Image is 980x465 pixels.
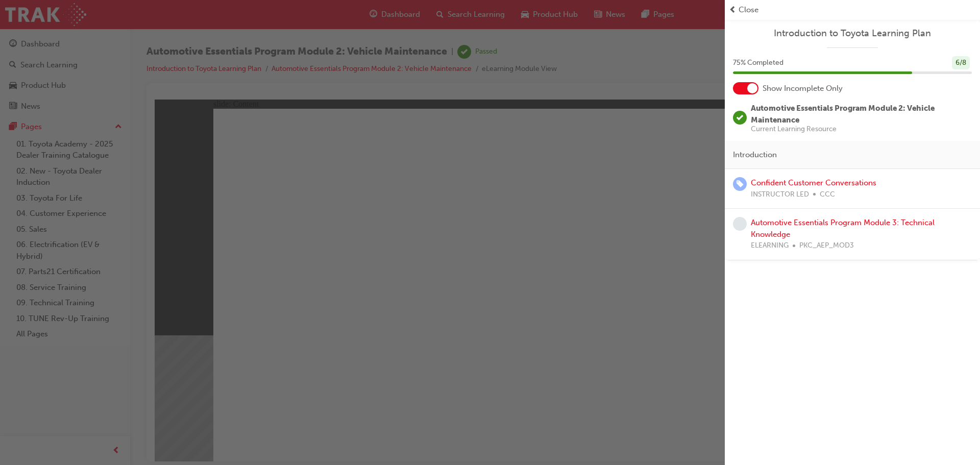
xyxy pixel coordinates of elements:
a: Introduction to Toyota Learning Plan [733,28,972,39]
div: 6 / 8 [952,56,970,70]
button: prev-iconClose [729,4,976,16]
span: PKC_AEP_MOD3 [799,240,854,252]
span: Current Learning Resource [751,126,972,133]
a: Confident Customer Conversations [751,178,876,187]
span: learningRecordVerb_NONE-icon [733,217,747,231]
span: prev-icon [729,4,737,16]
a: Automotive Essentials Program Module 3: Technical Knowledge [751,218,935,239]
span: 75 % Completed [733,57,783,69]
span: INSTRUCTOR LED [751,189,809,201]
span: learningRecordVerb_PASS-icon [733,111,747,125]
span: learningRecordVerb_ENROLL-icon [733,177,747,191]
span: CCC [820,189,835,201]
span: Introduction [733,149,777,161]
span: Automotive Essentials Program Module 2: Vehicle Maintenance [751,104,935,125]
span: ELEARNING [751,240,789,252]
span: Close [739,4,758,16]
span: Show Incomplete Only [763,83,843,94]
